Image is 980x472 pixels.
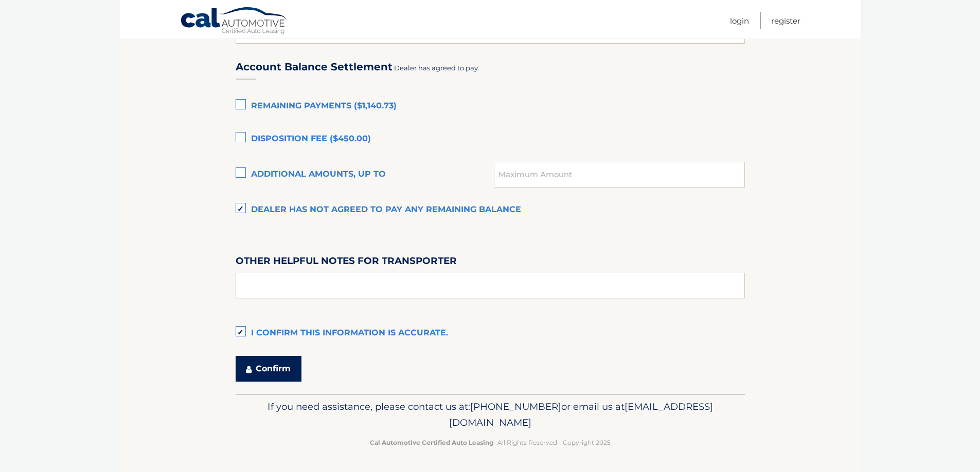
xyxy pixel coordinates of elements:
button: Confirm [236,356,301,382]
label: Remaining Payments ($1,140.73) [236,96,745,117]
span: [PHONE_NUMBER] [470,401,561,412]
label: Other helpful notes for transporter [236,253,457,272]
label: Dealer has not agreed to pay any remaining balance [236,200,745,220]
a: Cal Automotive [180,7,288,36]
input: Maximum Amount [494,162,744,187]
label: I confirm this information is accurate. [236,323,745,344]
label: Additional amounts, up to [236,164,494,185]
span: Dealer has agreed to pay: [394,64,479,72]
strong: Cal Automotive Certified Auto Leasing [370,439,493,446]
p: - All Rights Reserved - Copyright 2025 [242,437,738,448]
label: Disposition Fee ($450.00) [236,129,745,149]
a: Register [771,12,800,29]
h3: Account Balance Settlement [236,61,393,73]
p: If you need assistance, please contact us at: or email us at [242,399,738,431]
a: Login [730,12,749,29]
